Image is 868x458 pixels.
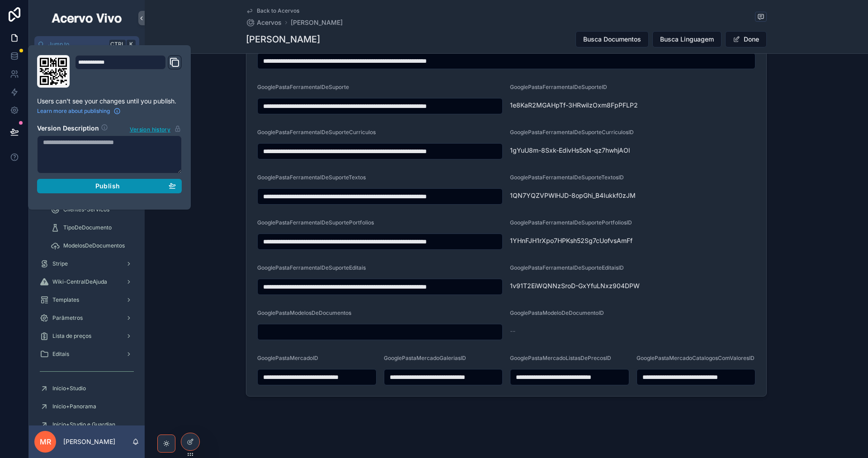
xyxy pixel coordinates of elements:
[510,281,671,290] span: 1v91T2EiWQNNzSroD-GxYfuLNxz904DPW
[510,129,634,136] span: GooglePastaFerramentalDeSuporteCurriculosID
[52,421,115,428] span: Início+Studio e Guardian
[384,355,466,361] span: GooglePastaMercadoGaleriasID
[109,40,126,49] span: Ctrl
[29,52,145,425] div: scrollable content
[246,7,299,14] a: Back to Acervos
[257,355,318,361] span: GooglePastaMercadoID
[246,33,320,46] h1: [PERSON_NAME]
[37,179,182,193] button: Publish
[34,416,139,433] a: Início+Studio e Guardian
[75,55,182,88] div: Domain and Custom Link
[510,84,607,90] span: GooglePastaFerramentalDeSuporteID
[130,124,170,133] span: Version history
[34,256,139,272] a: Stripe
[246,18,282,27] a: Acervos
[34,274,139,290] a: Wiki-CentralDeAjuda
[45,238,139,254] a: ModelosDeDocumentos
[52,278,107,285] span: Wiki-CentralDeAjuda
[257,174,366,181] span: GooglePastaFerramentalDeSuporteTextos
[52,351,69,358] span: Editais
[52,314,83,322] span: Parâmetros
[510,327,515,336] span: --
[52,296,79,304] span: Templates
[510,191,671,200] span: 1QN7YQZVPWlHJD-8opGhi_B4Iukkf0zJM
[583,35,641,44] span: Busca Documentos
[63,206,109,213] span: Clientes-Servicos
[637,355,755,361] span: GooglePastaMercadoCatalogosComValoresID
[45,201,139,218] a: Clientes-Servicos
[95,182,120,190] span: Publish
[34,310,139,326] a: Parâmetros
[510,174,624,181] span: GooglePastaFerramentalDeSuporteTextosID
[510,101,755,110] span: 1e8KaR2MGAHpTf-3HRwiIzOxm8FpPFLP2
[510,146,755,155] span: 1gYuU8m-8Sxk-EdivHs5oN-qz7hwhjAOl
[34,292,139,308] a: Templates
[52,260,68,267] span: Stripe
[34,346,139,362] a: Editais
[510,264,624,271] span: GooglePastaFerramentalDeSuporteEditaisID
[291,18,343,27] a: [PERSON_NAME]
[45,220,139,236] a: TipoDeDocumento
[52,385,86,392] span: Início+Studio
[63,224,112,231] span: TipoDeDocumento
[50,11,123,25] img: App logo
[257,129,376,136] span: GooglePastaFerramentalDeSuporteCurriculos
[510,219,632,226] span: GooglePastaFerramentalDeSuportePortfoliosID
[34,36,139,52] button: Jump to...CtrlK
[63,242,125,249] span: ModelosDeDocumentos
[576,31,649,47] button: Busca Documentos
[257,18,282,27] span: Acervos
[48,41,106,48] span: Jump to...
[52,332,91,340] span: Lista de preços
[37,107,110,115] span: Learn more about publishing
[34,380,139,397] a: Início+Studio
[34,328,139,344] a: Lista de preços
[257,84,349,90] span: GooglePastaFerramentalDeSuporte
[37,97,182,106] p: Users can't see your changes until you publish.
[37,124,99,134] h2: Version Description
[510,236,755,245] span: 1YHnFJH1rXpo7HPKsh52Sg7cUofvsAmFf
[257,219,374,226] span: GooglePastaFerramentalDeSuportePortfolios
[660,35,714,44] span: Busca Linguagem
[652,31,722,47] button: Busca Linguagem
[257,309,351,316] span: GooglePastaModelosDeDocumentos
[257,264,366,271] span: GooglePastaFerramentalDeSuporteEditais
[37,107,121,115] a: Learn more about publishing
[510,309,604,316] span: GooglePastaModeloDeDocumentoID
[510,355,611,361] span: GooglePastaMercadoListasDePrecosID
[129,124,182,134] button: Version history
[52,403,96,410] span: Início+Panorama
[127,41,135,48] span: K
[257,7,299,14] span: Back to Acervos
[725,31,767,47] button: Done
[40,436,51,447] span: MR
[34,398,139,415] a: Início+Panorama
[63,437,115,446] p: [PERSON_NAME]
